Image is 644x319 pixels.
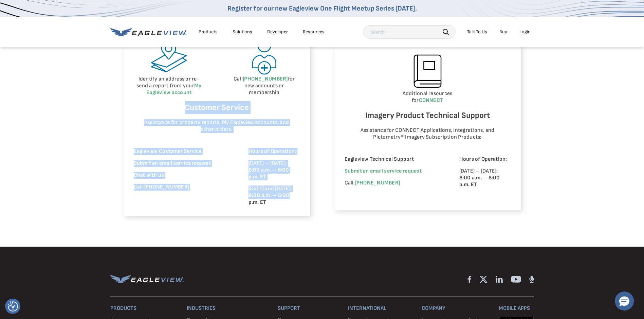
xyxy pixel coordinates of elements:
h6: Customer Service [134,101,300,114]
p: [DATE] – [DATE]: [459,168,511,188]
p: Eagleview Customer Service [134,148,230,155]
img: Revisit consent button [8,301,18,312]
div: Solutions [233,29,252,35]
p: Call for new accounts or membership [229,76,300,96]
a: [PHONE_NUMBER] [243,76,288,82]
h3: Support [278,305,340,312]
p: Additional resources for [345,90,511,104]
a: My Eagleview account [146,83,201,96]
p: Assistance for CONNECT Applications, Integrations, and Pictometry® Imagery Subscription Products: [351,127,504,141]
button: Consent Preferences [8,301,18,312]
div: Resources [303,29,325,35]
strong: 8:00 a.m. – 8:00 p.m. ET [459,175,500,188]
p: Hours of Operation: [459,156,511,163]
a: Register for our new Eagleview One Flight Meetup Series [DATE]. [227,4,417,13]
strong: 8:00 a.m. – 8:00 p.m. ET [249,167,289,180]
p: [DATE] and [DATE]: [249,185,300,206]
h3: Mobile Apps [499,305,534,312]
h3: Products [110,305,179,312]
a: Buy [499,29,507,35]
p: Identify an address or re-send a report from your [134,76,205,96]
h3: Industries [187,305,270,312]
a: [PHONE_NUMBER] [144,184,189,190]
a: [PHONE_NUMBER] [355,180,400,186]
a: Developer [267,29,288,35]
a: CONNECT [419,97,443,104]
span: Chat with us [134,172,164,178]
p: Call: [345,180,441,187]
p: [DATE] – [DATE]: [249,160,300,180]
p: Assistance for property reports, My Eagleview accounts, and other orders. [140,119,293,133]
input: Search [363,25,456,39]
div: Products [199,29,218,35]
strong: 9:00 a.m. – 6:00 p.m. ET [249,192,290,206]
div: Login [519,29,531,35]
h3: International [348,305,413,312]
button: Hello, have a question? Let’s chat. [615,291,634,311]
p: Call: [134,184,230,191]
a: Submit an email service request [134,160,211,166]
h3: Company [422,305,490,312]
p: Eagleview Technical Support [345,156,441,163]
p: Hours of Operation: [249,148,300,155]
div: Talk To Us [467,29,487,35]
h6: Imagery Product Technical Support [345,109,511,122]
a: Submit an email service request [345,168,422,174]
